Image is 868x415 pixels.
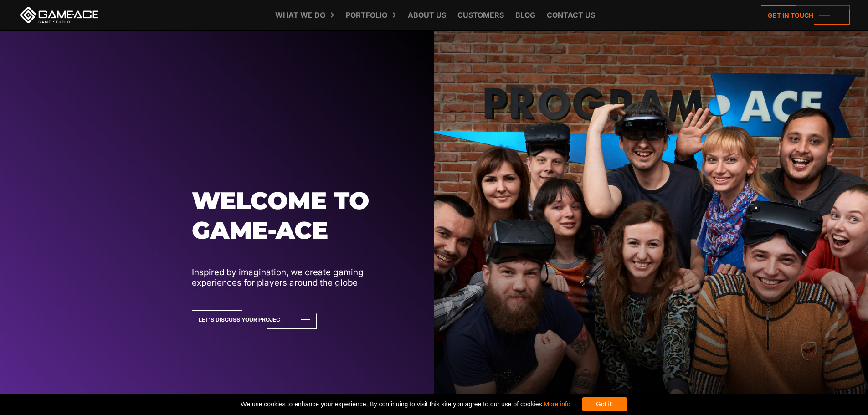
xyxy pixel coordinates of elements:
[192,267,407,288] p: Inspired by imagination, we create gaming experiences for players around the globe
[761,5,850,25] a: Get in touch
[192,186,407,246] h1: Welcome to Game-ace
[544,400,570,408] a: More info
[582,397,627,411] div: Got it!
[241,397,570,411] span: We use cookies to enhance your experience. By continuing to visit this site you agree to our use ...
[192,310,317,329] a: Let's Discuss Your Project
